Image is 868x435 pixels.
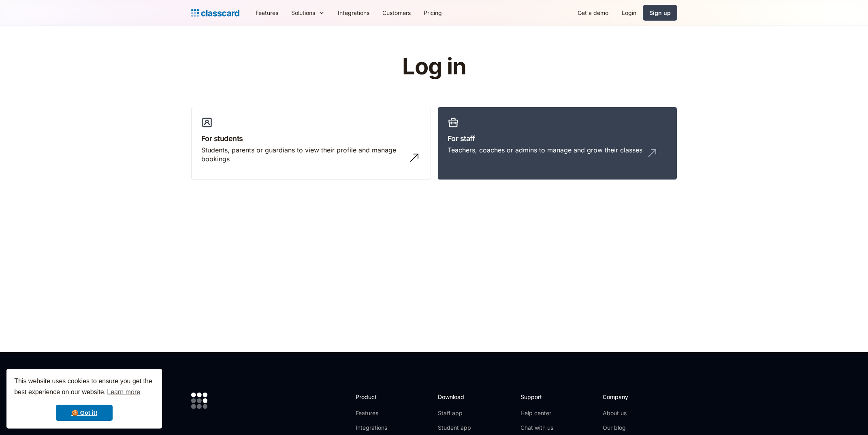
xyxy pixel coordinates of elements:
[356,393,399,401] h2: Product
[448,146,642,154] div: Teachers, coaches or admins to manage and grow their classes
[356,424,399,432] a: Integrations
[649,8,671,17] div: Sign up
[643,5,677,21] a: Sign up
[291,8,315,17] div: Solutions
[438,424,471,432] a: Student app
[603,409,657,417] a: About us
[437,107,677,180] a: For staffTeachers, coaches or admins to manage and grow their classes
[106,386,141,398] a: learn more about cookies
[438,393,471,401] h2: Download
[376,4,417,22] a: Customers
[603,424,657,432] a: Our blog
[305,54,563,79] h1: Log in
[191,7,239,19] a: home
[448,133,667,144] h3: For staff
[285,4,331,22] div: Solutions
[615,4,643,22] a: Login
[520,409,553,417] a: Help center
[438,409,471,417] a: Staff app
[603,393,657,401] h2: Company
[571,4,615,22] a: Get a demo
[249,4,285,22] a: Features
[331,4,376,22] a: Integrations
[14,376,154,398] span: This website uses cookies to ensure you get the best experience on our website.
[201,146,405,164] div: Students, parents or guardians to view their profile and manage bookings
[520,393,553,401] h2: Support
[356,409,399,417] a: Features
[201,133,421,144] h3: For students
[56,405,113,421] a: dismiss cookie message
[191,107,431,180] a: For studentsStudents, parents or guardians to view their profile and manage bookings
[417,4,448,22] a: Pricing
[520,424,553,432] a: Chat with us
[6,369,162,429] div: cookieconsent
